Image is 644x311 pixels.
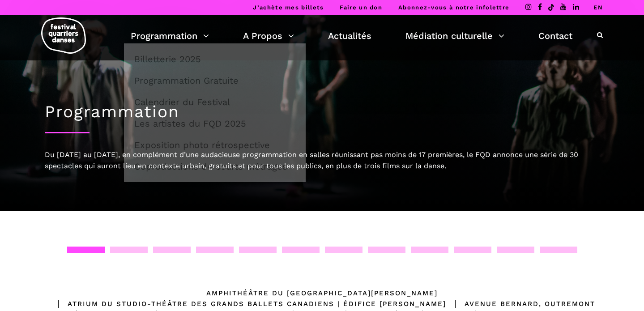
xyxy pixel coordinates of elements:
[538,28,572,43] a: Contact
[446,298,595,309] div: Avenue Bernard, Outremont
[129,70,301,91] a: Programmation Gratuite
[129,156,301,177] a: Coproductions de courts métrages
[398,4,509,11] a: Abonnez-vous à notre infolettre
[206,288,438,298] div: Amphithéâtre du [GEOGRAPHIC_DATA][PERSON_NAME]
[49,298,446,309] div: Atrium du Studio-Théâtre des Grands Ballets Canadiens | Édifice [PERSON_NAME]
[129,49,301,69] a: Billetterie 2025
[593,4,603,11] a: EN
[41,17,86,54] img: logo-fqd-med
[129,113,301,134] a: Les artistes du FQD 2025
[405,28,504,43] a: Médiation culturelle
[340,4,382,11] a: Faire un don
[253,4,324,11] a: J’achète mes billets
[328,28,371,43] a: Actualités
[243,28,294,43] a: A Propos
[129,92,301,112] a: Calendrier du Festival
[45,149,600,172] div: Du [DATE] au [DATE], en complément d’une audacieuse programmation en salles réunissant pas moins ...
[45,102,600,122] h1: Programmation
[131,28,209,43] a: Programmation
[129,135,301,155] a: Exposition photo rétrospective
